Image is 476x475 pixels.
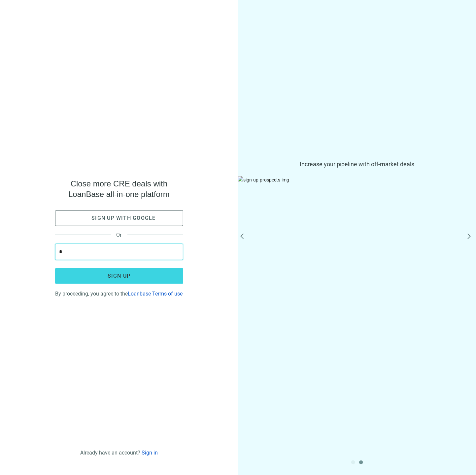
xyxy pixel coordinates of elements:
[238,160,476,168] span: Increase your pipeline with off-market deals
[91,215,156,221] span: Sign up with google
[55,268,183,284] button: Sign up
[238,176,476,315] img: sign-up-prospects-img
[55,210,183,226] button: Sign up with google
[55,289,183,297] div: By proceeding, you agree to the
[108,273,131,279] span: Sign up
[465,234,473,242] button: next
[55,178,183,200] span: Close more CRE deals with LoanBase all-in-one platform
[111,232,127,238] span: Or
[128,291,183,297] a: Loanbase Terms of use
[241,234,249,242] button: prev
[142,450,158,456] a: Sign in
[359,460,363,464] button: 2
[351,460,355,464] button: 1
